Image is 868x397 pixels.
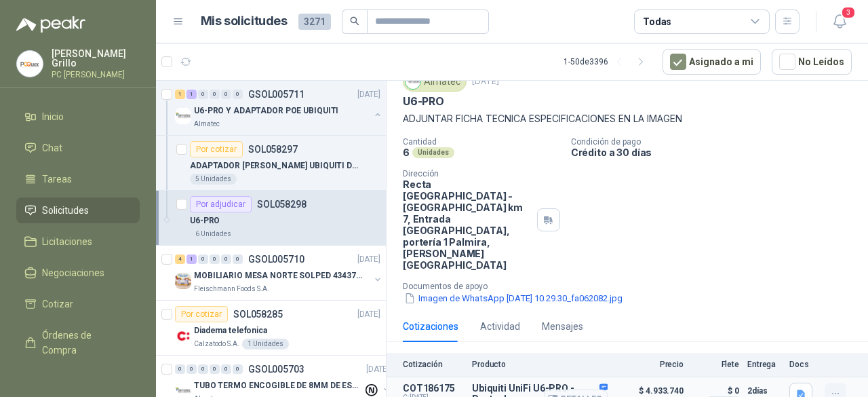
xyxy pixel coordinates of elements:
a: Tareas [16,166,140,192]
p: PC [PERSON_NAME] [52,71,140,79]
p: Cotización [403,360,464,369]
p: U6-PRO [403,94,444,109]
div: Unidades [412,147,454,158]
div: Por cotizar [175,306,228,322]
a: Por adjudicarSOL058298U6-PRO6 Unidades [156,191,386,246]
span: Solicitudes [42,203,89,218]
p: SOL058297 [248,145,298,154]
a: Chat [16,135,140,161]
a: Órdenes de Compra [16,322,140,363]
div: 0 [198,364,208,374]
p: SOL058285 [233,309,283,319]
div: 0 [233,90,243,99]
p: Crédito a 30 días [571,147,863,158]
p: Condición de pago [571,137,863,147]
p: Documentos de apoyo [403,282,863,291]
div: 1 [175,90,185,99]
a: 4 1 0 0 0 0 GSOL005710[DATE] Company LogoMOBILIARIO MESA NORTE SOLPED 4343782Fleischmann Foods S.A. [175,251,383,295]
button: No Leídos [772,49,852,75]
div: 6 Unidades [190,229,237,240]
p: SOL058298 [257,200,307,209]
p: Calzatodo S.A. [194,339,239,349]
img: Company Logo [406,74,420,89]
div: 1 Unidades [242,339,289,349]
p: Flete [692,360,739,369]
p: [DATE] [357,88,380,101]
div: 0 [233,254,243,264]
img: Company Logo [17,51,43,77]
p: U6-PRO Y ADAPTADOR POE UBIQUITI [194,105,338,117]
p: MOBILIARIO MESA NORTE SOLPED 4343782 [194,269,363,282]
div: Cotizaciones [403,319,458,334]
div: Por adjudicar [190,196,252,212]
a: Cotizar [16,291,140,317]
div: 5 Unidades [190,174,237,185]
div: 0 [210,90,220,99]
p: ADJUNTAR FICHA TECNICA ESPECIFICACIONES EN LA IMAGEN [403,111,852,126]
a: Negociaciones [16,260,140,286]
p: [DATE] [357,253,380,266]
div: 0 [210,364,220,374]
img: Company Logo [175,328,191,344]
p: [PERSON_NAME] Grillo [52,49,140,68]
img: Logo peakr [16,16,85,33]
a: 1 1 0 0 0 0 GSOL005711[DATE] Company LogoU6-PRO Y ADAPTADOR POE UBIQUITIAlmatec [175,86,383,130]
a: Licitaciones [16,229,140,254]
p: Docs [789,360,816,369]
img: Company Logo [175,108,191,124]
p: ADAPTADOR [PERSON_NAME] UBIQUITI DE [DATE], 0.65A, 30W [190,159,359,172]
p: GSOL005710 [248,254,304,264]
div: Actividad [480,319,520,334]
a: Solicitudes [16,197,140,223]
p: [DATE] [366,363,389,376]
span: Licitaciones [42,234,92,249]
a: Inicio [16,104,140,130]
p: TUBO TERMO ENCOGIBLE DE 8MM DE ESPESOR X 5CMS [194,379,363,392]
div: Todas [643,14,671,29]
span: Tareas [42,172,72,187]
div: Por cotizar [190,141,243,157]
div: 4 [175,254,185,264]
span: Cotizar [42,297,73,311]
p: Diadema telefonica [194,324,267,337]
p: Precio [616,360,684,369]
div: 1 [186,254,197,264]
div: 0 [221,90,231,99]
div: 0 [186,364,197,374]
div: 0 [198,90,208,99]
span: Negociaciones [42,265,104,280]
p: Dirección [403,169,532,178]
span: search [350,16,359,26]
div: 0 [233,364,243,374]
button: Asignado a mi [663,49,761,75]
h1: Mis solicitudes [201,12,288,31]
div: Almatec [403,71,467,92]
p: 6 [403,147,410,158]
span: 3 [841,6,856,19]
span: Inicio [42,109,64,124]
div: 1 - 50 de 3396 [564,51,652,73]
p: Cantidad [403,137,560,147]
p: [DATE] [357,308,380,321]
div: Mensajes [542,319,583,334]
div: 1 [186,90,197,99]
p: [DATE] [472,75,499,88]
a: Por cotizarSOL058285[DATE] Company LogoDiadema telefonicaCalzatodo S.A.1 Unidades [156,301,386,356]
button: 3 [827,10,852,34]
img: Company Logo [175,273,191,289]
p: U6-PRO [190,214,220,227]
span: Órdenes de Compra [42,328,127,358]
div: 0 [210,254,220,264]
div: 0 [198,254,208,264]
div: 0 [221,254,231,264]
p: Producto [472,360,608,369]
p: GSOL005703 [248,364,304,374]
p: Almatec [194,119,220,130]
p: COT186175 [403,383,464,394]
div: 0 [175,364,185,374]
p: Entrega [747,360,781,369]
span: Chat [42,140,62,155]
div: 0 [221,364,231,374]
p: GSOL005711 [248,90,304,99]
a: Por cotizarSOL058297ADAPTADOR [PERSON_NAME] UBIQUITI DE [DATE], 0.65A, 30W5 Unidades [156,136,386,191]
